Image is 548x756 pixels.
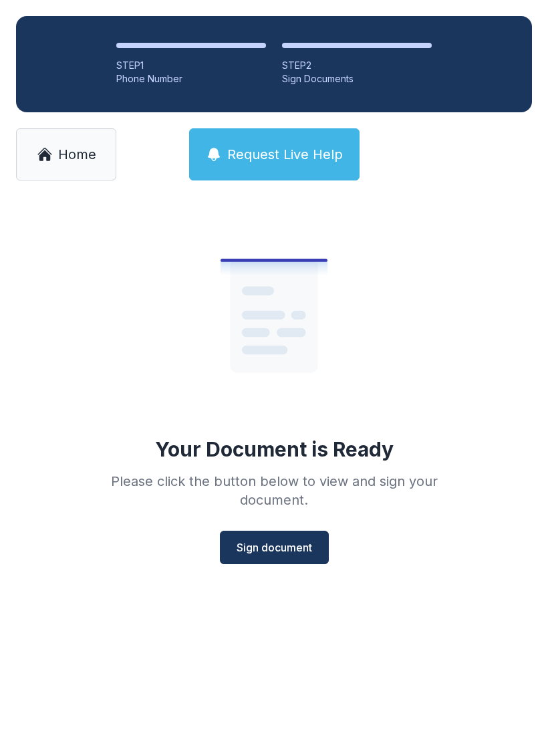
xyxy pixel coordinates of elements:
div: Sign Documents [282,72,432,86]
div: STEP 2 [282,59,432,72]
span: Home [58,145,96,164]
span: Request Live Help [227,145,343,164]
div: STEP 1 [116,59,266,72]
div: Your Document is Ready [155,437,394,461]
div: Phone Number [116,72,266,86]
span: Sign document [237,539,312,555]
div: Please click the button below to view and sign your document. [82,472,466,509]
